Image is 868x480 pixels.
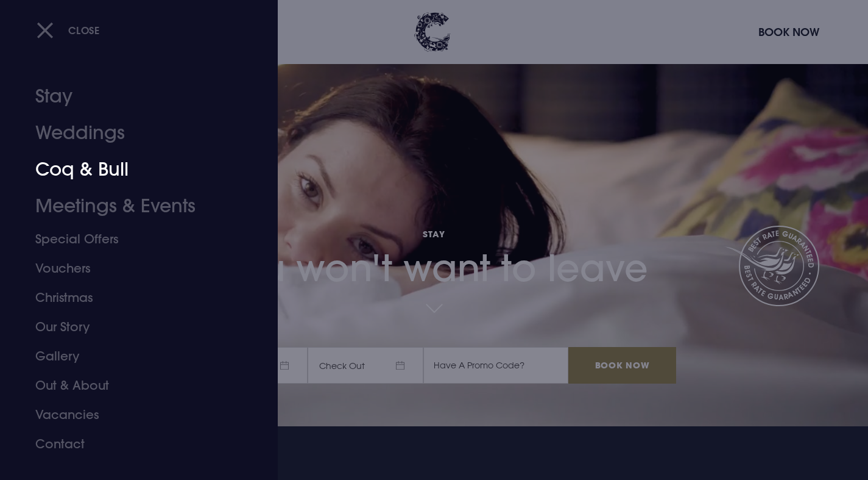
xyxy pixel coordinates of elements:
[35,283,228,312] a: Christmas
[35,400,228,429] a: Vacancies
[35,188,228,224] a: Meetings & Events
[35,78,228,115] a: Stay
[35,254,228,283] a: Vouchers
[37,18,100,43] button: Close
[35,371,228,400] a: Out & About
[35,224,228,254] a: Special Offers
[35,312,228,342] a: Our Story
[35,115,228,151] a: Weddings
[35,429,228,459] a: Contact
[68,24,100,37] span: Close
[35,342,228,371] a: Gallery
[35,151,228,188] a: Coq & Bull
